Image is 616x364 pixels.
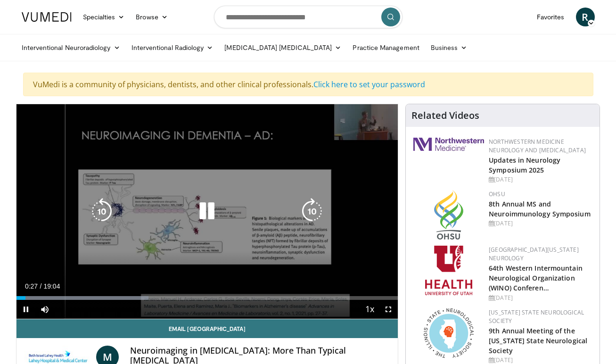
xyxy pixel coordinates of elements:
[40,282,42,290] span: /
[489,264,583,292] a: 64th Western Intermountain Neurological Organization (WINO) Conferen…
[489,326,587,355] a: 9th Annual Meeting of the [US_STATE] State Neurological Society
[360,300,379,319] button: Playback Rate
[16,300,35,319] button: Pause
[434,190,463,240] img: da959c7f-65a6-4fcf-a939-c8c702e0a770.png.150x105_q85_autocrop_double_scale_upscale_version-0.2.png
[489,190,505,198] a: OHSU
[35,300,54,319] button: Mute
[576,8,595,26] a: R
[489,138,586,154] a: Northwestern Medicine Neurology and [MEDICAL_DATA]
[16,296,398,300] div: Progress Bar
[489,308,584,325] a: [US_STATE] State Neurological Society
[130,8,173,26] a: Browse
[411,110,479,121] h4: Related Videos
[489,199,591,218] a: 8th Annual MS and Neuroimmunology Symposium
[489,219,592,228] div: [DATE]
[22,12,72,22] img: VuMedi Logo
[489,156,560,174] a: Updates in Neurology Symposium 2025
[214,6,402,28] input: Search topics, interventions
[77,8,131,26] a: Specialties
[16,104,398,319] video-js: Video Player
[425,38,473,57] a: Business
[379,300,398,319] button: Fullscreen
[43,282,60,290] span: 19:04
[313,79,425,90] a: Click here to set your password
[531,8,570,26] a: Favorites
[16,38,126,57] a: Interventional Neuroradiology
[219,38,347,57] a: [MEDICAL_DATA] [MEDICAL_DATA]
[424,308,474,358] img: 71a8b48c-8850-4916-bbdd-e2f3ccf11ef9.png.150x105_q85_autocrop_double_scale_upscale_version-0.2.png
[489,294,592,302] div: [DATE]
[489,175,592,184] div: [DATE]
[16,319,398,338] a: Email [GEOGRAPHIC_DATA]
[23,73,593,96] div: VuMedi is a community of physicians, dentists, and other clinical professionals.
[25,282,38,290] span: 0:27
[347,38,425,57] a: Practice Management
[489,246,579,262] a: [GEOGRAPHIC_DATA][US_STATE] Neurology
[413,138,484,151] img: 2a462fb6-9365-492a-ac79-3166a6f924d8.png.150x105_q85_autocrop_double_scale_upscale_version-0.2.jpg
[126,38,219,57] a: Interventional Radiology
[425,246,472,295] img: f6362829-b0a3-407d-a044-59546adfd345.png.150x105_q85_autocrop_double_scale_upscale_version-0.2.png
